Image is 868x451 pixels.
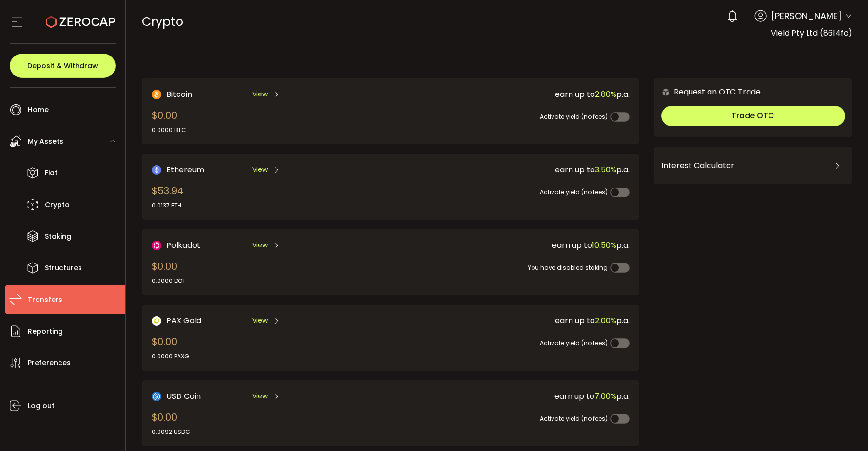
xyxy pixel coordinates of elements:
span: Crypto [45,198,70,212]
div: earn up to p.a. [386,164,630,176]
span: Structures [45,261,82,275]
span: Trade OTC [731,110,774,121]
span: Deposit & Withdraw [27,62,98,69]
span: View [252,240,268,250]
img: Bitcoin [152,90,161,99]
span: Activate yield (no fees) [540,113,608,121]
span: Preferences [28,356,71,370]
div: 0.0000 PAXG [152,352,189,361]
div: earn up to p.a. [386,239,630,251]
div: earn up to p.a. [386,315,630,327]
span: Activate yield (no fees) [540,339,608,347]
span: View [252,391,268,401]
button: Trade OTC [661,106,845,126]
span: Activate yield (no fees) [540,188,608,196]
span: View [252,165,268,175]
div: $53.94 [152,184,183,210]
span: 3.50% [595,164,616,175]
img: 6nGpN7MZ9FLuBP83NiajKbTRY4UzlzQtBKtCrLLspmCkSvCZHBKvY3NxgQaT5JnOQREvtQ257bXeeSTueZfAPizblJ+Fe8JwA... [661,88,670,96]
div: earn up to p.a. [386,88,630,100]
span: Reporting [28,324,63,338]
div: 0.0092 USDC [152,428,190,436]
img: PAX Gold [152,316,161,326]
span: My Assets [28,134,63,149]
div: 0.0137 ETH [152,201,183,210]
span: Log out [28,399,55,413]
span: Fiat [45,166,58,180]
span: Bitcoin [166,88,192,100]
span: Home [28,103,49,117]
span: [PERSON_NAME] [771,9,842,22]
div: earn up to p.a. [386,390,630,402]
span: View [252,89,268,99]
span: 7.00% [594,391,616,402]
span: USD Coin [166,390,201,402]
span: Ethereum [166,164,204,176]
div: 0.0000 DOT [152,277,186,285]
span: Polkadot [166,239,200,251]
span: View [252,316,268,326]
div: $0.00 [152,335,189,361]
div: $0.00 [152,410,190,436]
div: Interest Calculator [661,154,845,177]
span: Transfers [28,293,62,307]
span: 10.50% [592,240,616,251]
span: Vield Pty Ltd (8614fc) [771,27,852,38]
div: $0.00 [152,259,186,285]
span: PAX Gold [166,315,201,327]
div: $0.00 [152,108,186,134]
img: Ethereum [152,165,161,175]
span: 2.80% [595,89,616,100]
div: 0.0000 BTC [152,126,186,134]
span: You have disabled staking [528,263,608,272]
img: USD Coin [152,392,161,401]
span: Crypto [142,13,183,30]
button: Deposit & Withdraw [10,54,116,78]
div: Request an OTC Trade [654,86,761,98]
span: 2.00% [595,315,616,326]
img: DOT [152,241,161,250]
span: Staking [45,229,71,244]
span: Activate yield (no fees) [540,414,608,423]
iframe: Chat Widget [819,404,868,451]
